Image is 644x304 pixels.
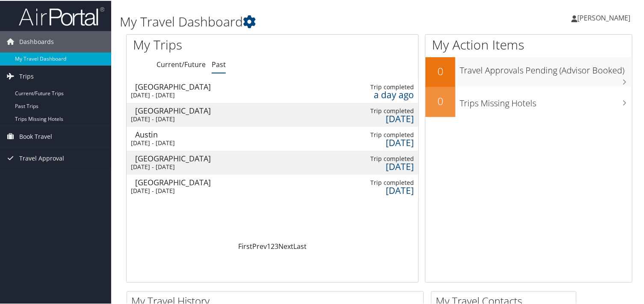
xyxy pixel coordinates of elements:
h3: Trips Missing Hotels [460,92,632,108]
div: Trip completed [359,106,414,114]
div: Trip completed [359,154,414,162]
div: [GEOGRAPHIC_DATA] [135,154,276,161]
h3: Travel Approvals Pending (Advisor Booked) [460,59,632,76]
div: [DATE] - [DATE] [131,114,272,122]
h2: 0 [425,93,455,108]
span: Book Travel [19,125,52,146]
a: 3 [275,241,278,250]
div: [DATE] [359,186,414,193]
a: Next [278,241,293,250]
div: Trip completed [359,178,414,186]
a: Last [293,241,307,250]
div: a day ago [359,90,414,98]
h1: My Travel Dashboard [120,12,466,30]
a: 2 [271,241,275,250]
a: Prev [252,241,267,250]
h1: My Action Items [425,35,632,53]
div: [DATE] - [DATE] [131,162,272,170]
span: Dashboards [19,30,54,52]
div: [GEOGRAPHIC_DATA] [135,82,276,90]
div: [GEOGRAPHIC_DATA] [135,106,276,114]
span: [PERSON_NAME] [577,12,630,22]
span: Travel Approval [19,147,64,168]
a: 0Trips Missing Hotels [425,86,632,116]
h1: My Trips [133,35,290,53]
div: [GEOGRAPHIC_DATA] [135,178,276,185]
div: [DATE] [359,162,414,170]
img: airportal-logo.png [19,6,104,26]
div: [DATE] [359,138,414,146]
div: Trip completed [359,130,414,138]
div: [DATE] [359,114,414,122]
div: [DATE] - [DATE] [131,138,272,146]
a: First [238,241,252,250]
a: Current/Future [157,59,206,68]
h2: 0 [425,63,455,78]
a: 0Travel Approvals Pending (Advisor Booked) [425,56,632,86]
div: Trip completed [359,82,414,90]
a: 1 [267,241,271,250]
div: [DATE] - [DATE] [131,186,272,194]
span: Trips [19,65,34,86]
a: [PERSON_NAME] [571,4,639,30]
div: [DATE] - [DATE] [131,91,272,98]
div: Austin [135,130,276,137]
a: Past [212,59,226,68]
